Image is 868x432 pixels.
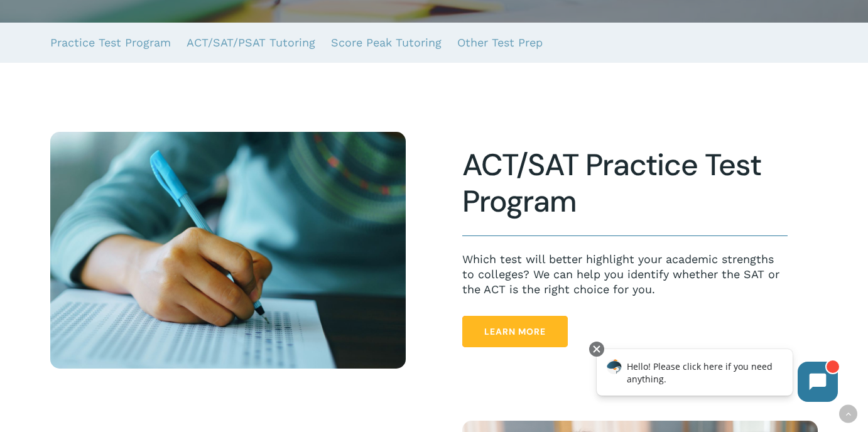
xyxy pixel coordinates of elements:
[462,316,568,347] a: Learn More
[484,325,546,338] span: Learn More
[583,339,850,414] iframe: Chatbot
[50,23,171,63] a: Practice Test Program
[331,23,442,63] a: Score Peak Tutoring
[50,132,406,369] img: Test Taking 2
[457,23,543,63] a: Other Test Prep
[187,23,315,63] a: ACT/SAT/PSAT Tutoring
[462,147,788,220] h2: ACT/SAT Practice Test Program
[462,252,788,297] p: Which test will better highlight your academic strengths to colleges? We can help you identify wh...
